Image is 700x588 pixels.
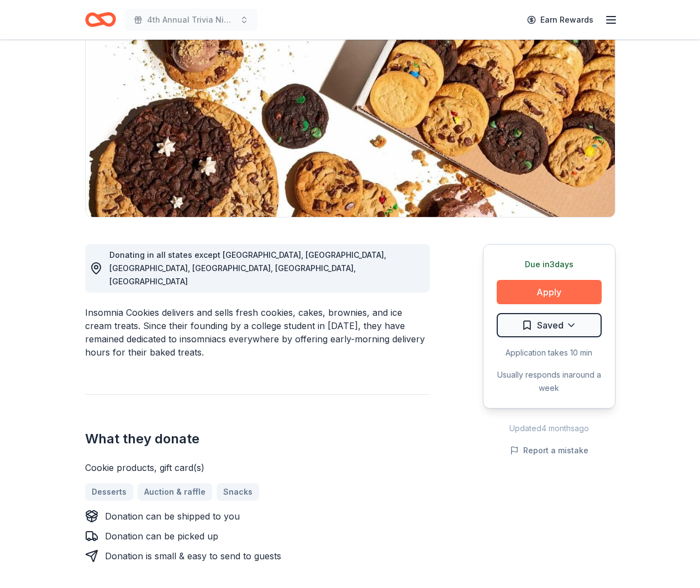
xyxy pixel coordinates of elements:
[85,430,430,448] h2: What they donate
[85,7,116,33] a: Home
[85,461,430,474] div: Cookie products, gift card(s)
[105,549,281,563] div: Donation is small & easy to send to guests
[497,280,602,304] button: Apply
[497,258,602,271] div: Due in 3 days
[217,483,259,501] a: Snacks
[510,444,588,457] button: Report a mistake
[497,346,602,359] div: Application takes 10 min
[147,13,235,27] span: 4th Annual Trivia Night
[138,483,212,501] a: Auction & raffle
[497,313,602,337] button: Saved
[86,6,615,217] img: Image for Insomnia Cookies
[105,529,218,543] div: Donation can be picked up
[85,483,133,501] a: Desserts
[85,306,430,359] div: Insomnia Cookies delivers and sells fresh cookies, cakes, brownies, and ice cream treats. Since t...
[109,250,386,286] span: Donating in all states except [GEOGRAPHIC_DATA], [GEOGRAPHIC_DATA], [GEOGRAPHIC_DATA], [GEOGRAPHI...
[520,10,600,30] a: Earn Rewards
[537,318,564,332] span: Saved
[105,510,240,523] div: Donation can be shipped to you
[497,368,602,395] div: Usually responds in around a week
[125,9,257,31] button: 4th Annual Trivia Night
[483,422,615,435] div: Updated 4 months ago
